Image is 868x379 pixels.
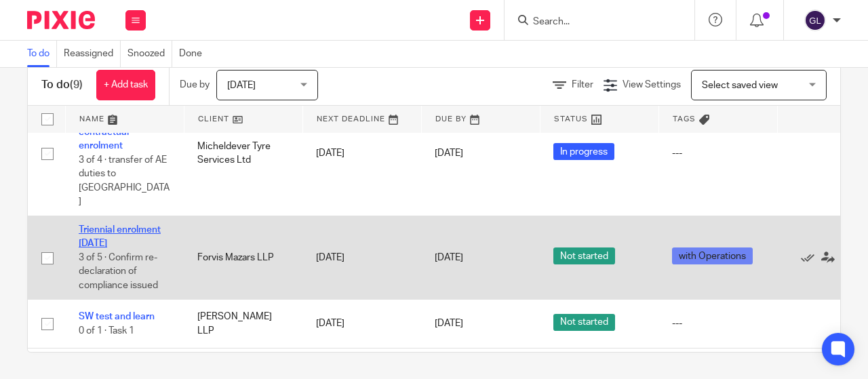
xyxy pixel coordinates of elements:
[572,80,593,89] span: Filter
[623,80,681,89] span: View Settings
[435,319,463,329] span: [DATE]
[702,81,778,90] span: Select saved view
[227,81,256,90] span: [DATE]
[79,312,155,321] a: SW test and learn
[79,253,158,290] span: 3 of 5 · Confirm re-declaration of compliance issued
[79,155,170,207] span: 3 of 4 · transfer of AE duties to [GEOGRAPHIC_DATA]
[27,11,95,29] img: Pixie
[672,247,753,264] span: with Operations
[184,91,302,216] td: Micheldever Tyre Services Ltd
[801,251,821,264] a: Mark as done
[553,314,615,331] span: Not started
[553,247,615,264] span: Not started
[435,148,463,158] span: [DATE]
[302,91,421,216] td: [DATE]
[532,16,654,28] input: Search
[672,317,764,330] div: ---
[435,253,463,262] span: [DATE]
[179,41,209,67] a: Done
[180,78,210,92] p: Due by
[127,41,172,67] a: Snoozed
[804,9,826,31] img: svg%3E
[64,41,121,67] a: Reassigned
[553,143,614,160] span: In progress
[41,78,83,92] h1: To do
[673,115,696,123] span: Tags
[302,216,421,300] td: [DATE]
[79,326,134,336] span: 0 of 1 · Task 1
[96,70,155,100] a: + Add task
[672,146,764,160] div: ---
[27,41,57,67] a: To do
[184,300,302,348] td: [PERSON_NAME] LLP
[184,216,302,300] td: Forvis Mazars LLP
[79,225,161,248] a: Triennial enrolment [DATE]
[302,300,421,348] td: [DATE]
[70,79,83,90] span: (9)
